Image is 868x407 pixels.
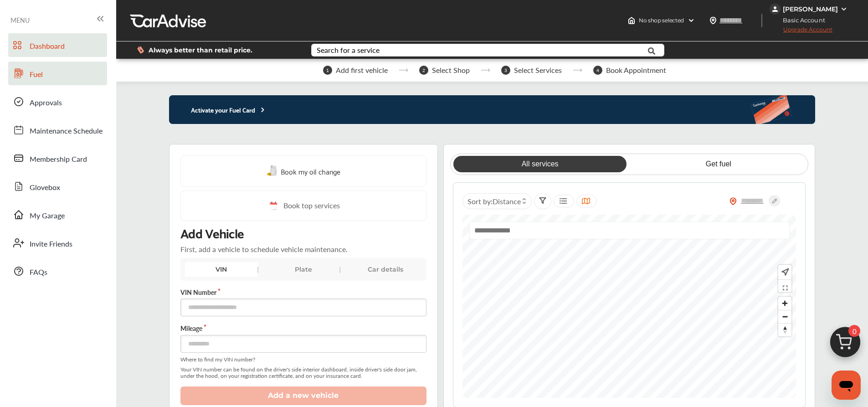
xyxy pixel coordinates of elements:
[8,90,107,113] a: Approvals
[399,68,408,72] img: stepper-arrow.e24c07c6.svg
[8,259,107,283] a: FAQs
[419,66,428,75] span: 2
[462,215,796,398] canvas: Map
[823,323,867,366] img: cart_icon.3d0951e8.svg
[606,66,666,74] span: Book Appointment
[169,104,267,115] p: Activate your Fuel Card
[30,238,72,250] span: Invite Friends
[453,156,627,172] a: All services
[30,210,65,222] span: My Garage
[349,262,422,277] div: Car details
[180,244,348,254] p: First, add a vehicle to schedule vehicle maintenance.
[729,197,737,205] img: location_vector_orange.38f05af8.svg
[180,366,426,379] span: Your VIN number can be found on the driver's side interior dashboard, inside driver's side door j...
[493,196,521,206] span: Distance
[848,325,860,337] span: 0
[8,62,107,85] a: Fuel
[180,324,426,333] label: Mileage
[30,41,65,52] span: Dashboard
[778,310,791,323] button: Zoom out
[267,165,340,177] a: Book my oil change
[323,66,332,75] span: 1
[180,288,426,297] label: VIN Number
[840,5,847,13] img: WGsFRI8htEPBVLJbROoPRyZpYNWhNONpIPPETTm6eUC0GeLEiAAAAAElFTkSuQmCC
[267,165,278,177] img: oil-change.e5047c97.svg
[632,156,805,172] a: Get fuel
[761,14,762,27] img: header-divider.bc55588e.svg
[8,33,107,57] a: Dashboard
[30,154,87,165] span: Membership Card
[778,297,791,310] button: Zoom in
[281,165,340,177] span: Book my oil change
[573,68,582,72] img: stepper-arrow.e24c07c6.svg
[639,17,684,24] span: No shop selected
[688,17,695,24] img: header-down-arrow.9dd2ce7d.svg
[514,66,562,74] span: Select Services
[8,231,107,255] a: Invite Friends
[770,26,832,37] span: Upgrade Account
[30,182,60,194] span: Glovebox
[180,225,244,240] p: Add Vehicle
[267,262,340,277] div: Plate
[267,200,279,211] img: cal_icon.0803b883.svg
[8,175,107,198] a: Glovebox
[180,356,426,363] span: Where to find my VIN number?
[8,203,107,227] a: My Garage
[628,17,635,24] img: header-home-logo.8d720a4f.svg
[185,262,258,277] div: VIN
[30,69,43,81] span: Fuel
[750,95,815,124] img: activate-banner.5eeab9f0af3a0311e5fa.png
[467,196,521,206] span: Sort by :
[593,66,602,75] span: 4
[832,371,861,400] iframe: Button to launch messaging window
[180,191,426,221] a: Book top services
[137,46,144,54] img: dollor_label_vector.a70140d1.svg
[778,324,791,336] span: Reset bearing to north
[709,17,717,24] img: location_vector.a44bc228.svg
[481,68,490,72] img: stepper-arrow.e24c07c6.svg
[770,4,781,15] img: jVpblrzwTbfkPYzPPzSLxeg0AAAAASUVORK5CYII=
[780,267,789,277] img: recenter.ce011a49.svg
[501,66,510,75] span: 3
[770,15,832,25] span: Basic Account
[30,267,47,278] span: FAQs
[30,97,62,109] span: Approvals
[783,5,838,13] div: [PERSON_NAME]
[432,66,470,74] span: Select Shop
[8,118,107,142] a: Maintenance Schedule
[336,66,388,74] span: Add first vehicle
[317,46,380,54] div: Search for a service
[149,47,252,53] span: Always better than retail price.
[8,146,107,170] a: Membership Card
[10,16,30,24] span: MENU
[30,125,103,137] span: Maintenance Schedule
[778,323,791,336] button: Reset bearing to north
[283,200,340,211] span: Book top services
